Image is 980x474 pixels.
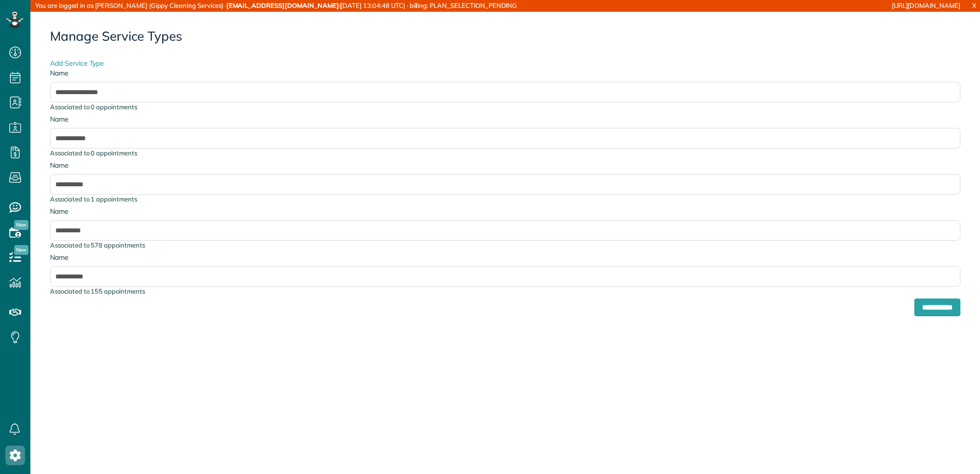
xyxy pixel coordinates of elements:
[226,1,339,9] strong: [EMAIL_ADDRESS][DOMAIN_NAME]
[50,102,960,112] div: Associated to 0 appointments
[50,68,960,78] label: Name
[50,195,960,204] div: Associated to 1 appointments
[14,245,28,255] span: New
[50,59,104,68] a: Add Service Type
[50,252,960,262] label: Name
[14,220,28,230] span: New
[50,114,960,124] label: Name
[892,1,960,9] a: [URL][DOMAIN_NAME]
[50,206,960,216] label: Name
[50,241,960,250] div: Associated to 578 appointments
[50,160,960,170] label: Name
[50,149,960,158] div: Associated to 0 appointments
[50,287,960,296] div: Associated to 155 appointments
[50,29,960,44] h3: Manage Service Types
